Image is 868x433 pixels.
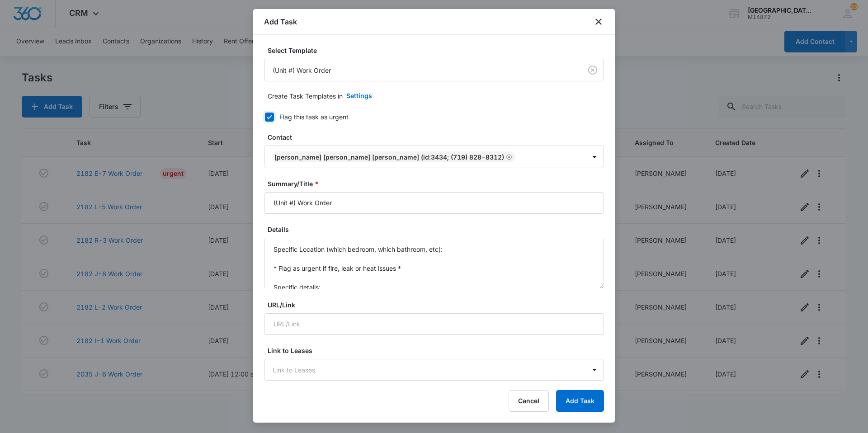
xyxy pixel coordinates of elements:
[268,300,608,310] label: URL/Link
[264,192,604,214] input: Summary/Title
[274,153,504,161] div: [PERSON_NAME] [PERSON_NAME] [PERSON_NAME] (ID:3434; (719) 828-8312)
[504,154,512,160] div: Remove Luis Alfonso Padilla Moreno (ID:3434; (719) 828-8312)
[268,91,343,101] p: Create Task Templates in
[593,16,604,27] button: close
[264,238,604,289] textarea: Specific Location (which bedroom, which bathroom, etc): * Flag as urgent if fire, leak or heat is...
[264,313,604,335] input: URL/Link
[264,16,297,27] h1: Add Task
[268,132,608,142] label: Contact
[268,179,608,188] label: Summary/Title
[556,390,604,412] button: Add Task
[268,225,608,234] label: Details
[337,85,381,107] button: Settings
[509,390,549,412] button: Cancel
[279,112,349,122] div: Flag this task as urgent
[268,346,608,355] label: Link to Leases
[585,63,600,77] button: Clear
[268,46,608,55] label: Select Template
